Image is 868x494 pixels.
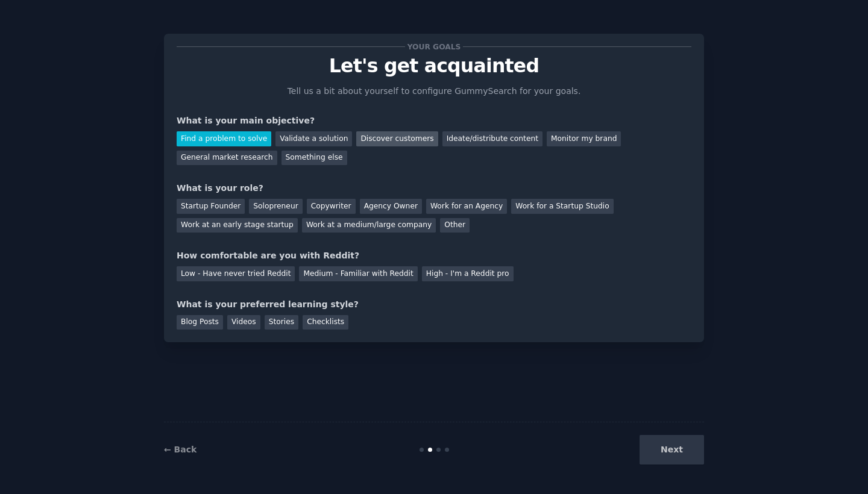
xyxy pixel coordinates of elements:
[177,315,223,330] div: Blog Posts
[307,199,356,214] div: Copywriter
[177,199,245,214] div: Startup Founder
[249,199,302,214] div: Solopreneur
[177,266,295,281] div: Low - Have never tried Reddit
[356,131,438,146] div: Discover customers
[422,266,514,281] div: High - I'm a Reddit pro
[299,266,417,281] div: Medium - Familiar with Reddit
[405,40,463,53] span: Your goals
[177,298,691,311] div: What is your preferred learning style?
[426,199,507,214] div: Work for an Agency
[177,114,691,127] div: What is your main objective?
[547,131,621,146] div: Monitor my brand
[360,199,422,214] div: Agency Owner
[177,218,298,233] div: Work at an early stage startup
[177,55,691,77] p: Let's get acquainted
[177,151,277,166] div: General market research
[281,151,347,166] div: Something else
[275,131,352,146] div: Validate a solution
[440,218,470,233] div: Other
[177,182,691,195] div: What is your role?
[511,199,613,214] div: Work for a Startup Studio
[442,131,542,146] div: Ideate/distribute content
[177,249,691,262] div: How comfortable are you with Reddit?
[164,445,197,454] a: ← Back
[265,315,298,330] div: Stories
[303,315,348,330] div: Checklists
[177,131,271,146] div: Find a problem to solve
[282,85,586,98] p: Tell us a bit about yourself to configure GummySearch for your goals.
[227,315,260,330] div: Videos
[302,218,436,233] div: Work at a medium/large company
